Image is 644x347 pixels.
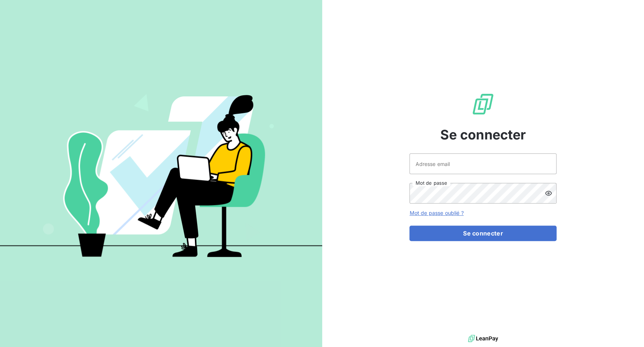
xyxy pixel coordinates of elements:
[440,125,526,145] span: Se connecter
[468,333,498,344] img: logo
[471,92,495,116] img: Logo LeanPay
[409,226,556,241] button: Se connecter
[409,153,556,174] input: placeholder
[409,210,463,216] a: Mot de passe oublié ?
